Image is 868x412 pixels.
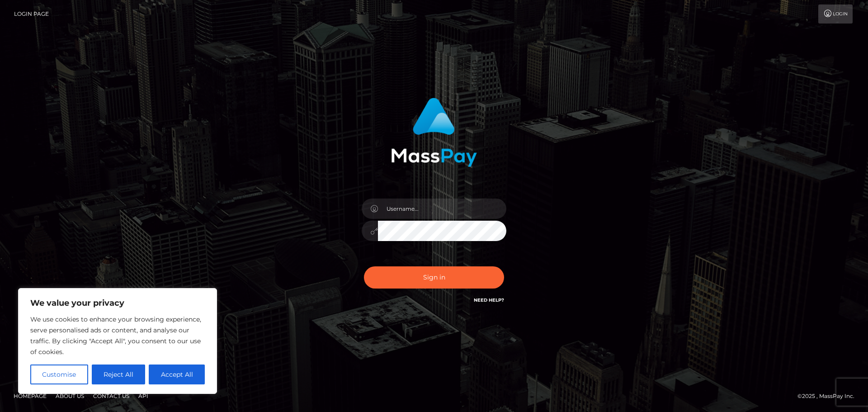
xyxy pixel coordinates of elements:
[30,365,88,384] button: Customise
[474,297,504,303] a: Need Help?
[18,288,217,394] div: We value your privacy
[135,389,152,403] a: API
[797,391,861,401] div: © 2025 , MassPay Inc.
[391,98,477,167] img: MassPay Login
[149,365,205,384] button: Accept All
[14,5,49,24] a: Login Page
[818,5,853,24] a: Login
[364,266,504,289] button: Sign in
[90,389,133,403] a: Contact Us
[52,389,88,403] a: About Us
[10,389,50,403] a: Homepage
[92,365,146,384] button: Reject All
[30,298,205,308] p: We value your privacy
[378,199,506,219] input: Username...
[30,314,205,357] p: We use cookies to enhance your browsing experience, serve personalised ads or content, and analys...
